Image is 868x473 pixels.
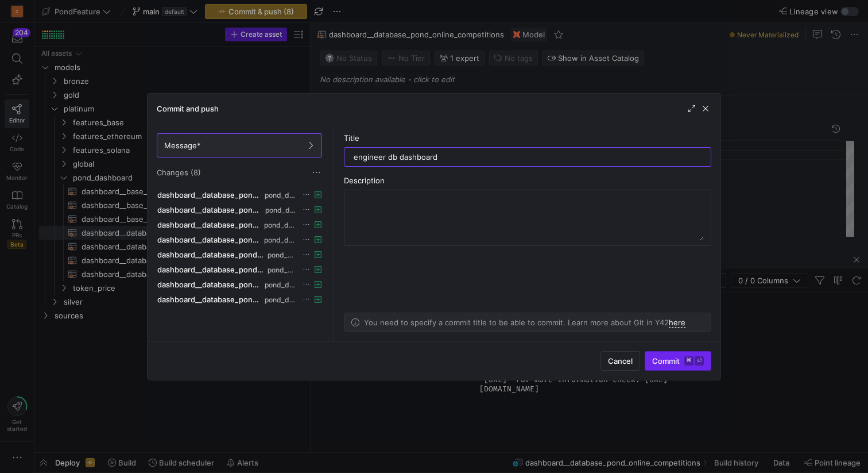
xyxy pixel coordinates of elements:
span: Changes (8) [157,168,201,177]
p: You need to specify a commit title to be able to commit. Learn more about Git in Y42 [364,318,685,327]
div: Description [344,176,711,185]
h3: Commit and push [157,104,219,113]
span: pond_dashboard [265,281,296,289]
span: Commit [652,356,704,366]
button: dashboard__database_pond_online_submissions.ymlpond_dashboard [154,292,324,307]
span: pond_dashboard [264,221,296,229]
button: dashboard__database_pond_online_developers.sqlpond_dashboard [154,217,324,232]
span: pond_dashboard [265,296,296,304]
span: dashboard__database_pond_online_competitions.yml [157,205,263,214]
span: pond_dashboard [268,251,296,259]
button: dashboard__database_pond_online_submissions.sqlpond_dashboard [154,277,324,292]
span: Title [344,133,359,143]
span: dashboard__database_pond_online_developers.yml [157,235,262,244]
kbd: ⌘ [684,356,693,366]
span: dashboard__database_pond_online_competitions.sql [157,190,262,199]
a: here [669,318,685,328]
span: Message* [164,141,201,150]
span: dashboard__database_pond_online_model_submissions.sql [157,250,265,259]
span: dashboard__database_pond_online_developers.sql [157,220,262,229]
button: Message* [157,133,322,157]
button: dashboard__database_pond_online_developers.ymlpond_dashboard [154,232,324,247]
span: pond_dashboard [265,206,297,214]
span: pond_dashboard [268,266,296,274]
span: pond_dashboard [264,236,296,244]
button: dashboard__database_pond_online_competitions.ymlpond_dashboard [154,202,324,217]
span: dashboard__database_pond_online_submissions.yml [157,295,262,304]
span: dashboard__database_pond_online_submissions.sql [157,280,262,289]
button: Commit⌘⏎ [645,351,711,371]
button: dashboard__database_pond_online_model_submissions.sqlpond_dashboard [154,247,324,262]
button: Cancel [600,351,640,371]
span: Cancel [608,356,633,366]
kbd: ⏎ [695,356,704,366]
button: dashboard__database_pond_online_model_submissions.ymlpond_dashboard [154,262,324,277]
span: pond_dashboard [265,191,296,199]
button: dashboard__database_pond_online_competitions.sqlpond_dashboard [154,187,324,202]
span: dashboard__database_pond_online_model_submissions.yml [157,265,265,274]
